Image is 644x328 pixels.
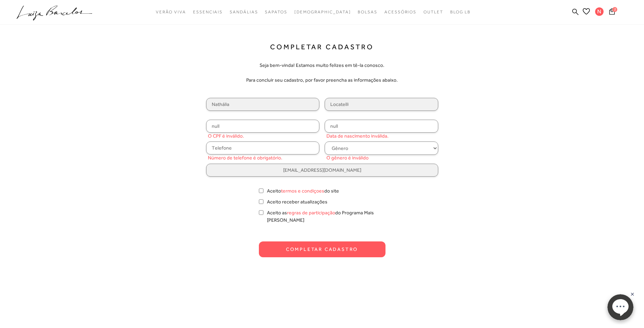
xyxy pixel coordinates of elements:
button: N [592,7,607,18]
a: noSubCategoriesText [358,6,377,19]
label: Aceito receber atualizações [267,198,327,206]
input: Telefone [206,141,320,154]
input: Nome [206,98,320,111]
a: noSubCategoriesText [230,6,258,19]
a: noSubCategoriesText [193,6,223,19]
span: BLOG LB [450,10,471,14]
span: N [595,7,604,16]
button: 2 [607,8,617,17]
a: noSubCategoriesText [423,6,443,19]
input: CPF [206,120,320,133]
span: Data de nascimento inválida. [326,132,389,140]
label: Aceito do site [267,187,339,195]
span: Essenciais [193,10,223,14]
input: Sobrenome [325,98,438,111]
a: BLOG LB [450,6,471,19]
span: O gênero é inválido [326,154,369,162]
label: Aceito as do Programa Mais [PERSON_NAME] [267,209,385,224]
input: E-mail [206,164,438,177]
span: Bolsas [358,10,377,14]
p: Seja bem-vinda! Estamos muito felizes em tê-la conosco. Para concluir seu cadastro, por favor pre... [246,62,398,84]
a: regras de participação [287,210,335,215]
span: Sandálias [230,10,258,14]
span: Verão Viva [156,10,186,14]
span: Sapatos [265,10,287,14]
input: Data de Nascimento [325,120,438,133]
span: [DEMOGRAPHIC_DATA] [294,10,351,14]
span: O CPF é inválido. [208,132,244,140]
a: noSubCategoriesText [156,6,186,19]
h1: Completar Cadastro [270,43,374,51]
span: Outlet [423,10,443,14]
span: Acessórios [384,10,416,14]
a: noSubCategoriesText [294,6,351,19]
span: Número de telefone é obrigatório. [208,154,282,162]
button: Completar Cadastro [259,241,385,257]
a: noSubCategoriesText [384,6,416,19]
a: termos e condiçoes [281,188,324,194]
a: noSubCategoriesText [265,6,287,19]
span: 2 [612,7,617,12]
